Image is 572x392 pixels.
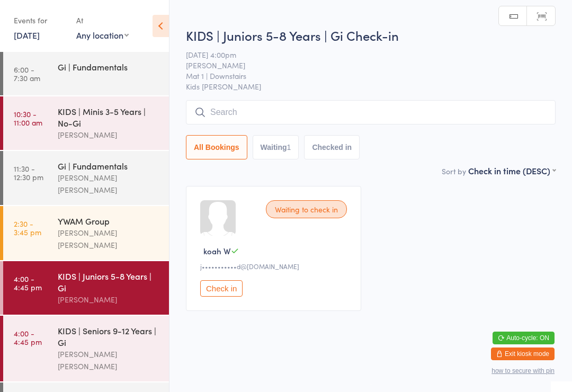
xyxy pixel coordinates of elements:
[186,49,539,60] span: [DATE] 4:00pm
[58,270,160,293] div: KIDS | Juniors 5-8 Years | Gi
[58,293,160,306] div: [PERSON_NAME]
[14,274,42,291] time: 4:00 - 4:45 pm
[58,348,160,372] div: [PERSON_NAME] [PERSON_NAME]
[58,105,160,129] div: KIDS | Minis 3-5 Years | No-Gi
[186,81,556,92] span: Kids [PERSON_NAME]
[3,206,169,260] a: 2:30 -3:45 pmYWAM Group[PERSON_NAME] [PERSON_NAME]
[186,60,539,70] span: [PERSON_NAME]
[58,325,160,348] div: KIDS | Seniors 9-12 Years | Gi
[14,329,42,346] time: 4:00 - 4:45 pm
[14,219,41,236] time: 2:30 - 3:45 pm
[14,110,42,127] time: 10:30 - 11:00 am
[3,52,169,95] a: 6:00 -7:30 amGi | Fundamentals
[186,135,247,159] button: All Bookings
[304,135,360,159] button: Checked in
[14,12,66,29] div: Events for
[14,29,40,41] a: [DATE]
[200,262,350,271] div: j•••••••••••d@[DOMAIN_NAME]
[58,129,160,141] div: [PERSON_NAME]
[203,245,231,256] span: koah W
[186,70,539,81] span: Mat 1 | Downstairs
[200,280,243,297] button: Check in
[58,227,160,251] div: [PERSON_NAME] [PERSON_NAME]
[491,367,555,375] button: how to secure with pin
[76,29,129,41] div: Any location
[58,61,160,73] div: Gi | Fundamentals
[3,151,169,205] a: 11:30 -12:30 pmGi | Fundamentals[PERSON_NAME] [PERSON_NAME]
[253,135,299,159] button: Waiting1
[491,348,555,360] button: Exit kiosk mode
[14,164,43,181] time: 11:30 - 12:30 pm
[186,26,556,44] h2: KIDS | Juniors 5-8 Years | Gi Check-in
[3,96,169,150] a: 10:30 -11:00 amKIDS | Minis 3-5 Years | No-Gi[PERSON_NAME]
[58,215,160,227] div: YWAM Group
[493,332,555,344] button: Auto-cycle: ON
[287,143,291,152] div: 1
[186,100,556,124] input: Search
[76,12,129,29] div: At
[14,65,40,82] time: 6:00 - 7:30 am
[468,165,556,176] div: Check in time (DESC)
[58,160,160,172] div: Gi | Fundamentals
[3,261,169,315] a: 4:00 -4:45 pmKIDS | Juniors 5-8 Years | Gi[PERSON_NAME]
[3,316,169,381] a: 4:00 -4:45 pmKIDS | Seniors 9-12 Years | Gi[PERSON_NAME] [PERSON_NAME]
[266,200,347,218] div: Waiting to check in
[442,166,466,176] label: Sort by
[58,172,160,196] div: [PERSON_NAME] [PERSON_NAME]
